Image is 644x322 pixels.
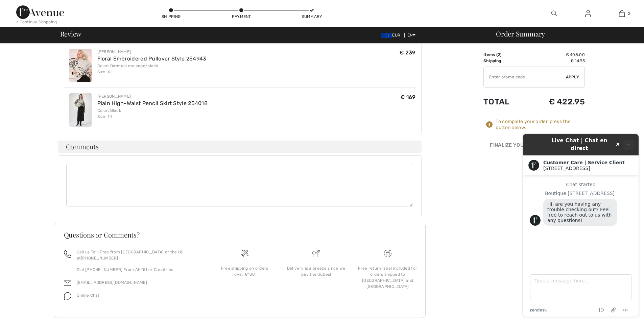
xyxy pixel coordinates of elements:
[60,30,81,37] span: Review
[483,58,526,64] td: Shipping
[97,93,208,99] div: [PERSON_NAME]
[526,52,585,58] td: € 408.00
[66,164,413,206] textarea: Comments
[16,19,57,25] div: < Continue Shopping
[81,256,118,261] a: [PHONE_NUMBER]
[585,9,591,18] img: My Info
[97,49,207,55] div: [PERSON_NAME]
[619,9,625,18] img: My Bag
[484,67,566,87] input: Promo code
[77,249,201,261] p: Call us Toll-Free from [GEOGRAPHIC_DATA] or the US at
[580,9,596,18] a: Sign In
[312,250,320,257] img: Delivery is a breeze since we pay the duties!
[526,58,585,64] td: € 14.95
[231,14,252,20] div: Payment
[64,250,71,258] img: call
[97,107,208,120] div: Color: Black Size: 14
[628,10,630,17] span: 2
[400,49,416,56] span: € 239
[483,90,526,113] td: Total
[357,265,418,290] div: Free return label included for orders shipped to [GEOGRAPHIC_DATA] and [GEOGRAPHIC_DATA]
[407,33,416,38] span: EN
[381,33,403,38] span: EUR
[77,267,201,273] p: Dial [PHONE_NUMBER] From All Other Countries
[381,33,392,38] img: Euro
[401,94,416,100] span: € 169
[551,9,557,18] img: search the website
[69,93,92,127] img: Plain High-Waist Pencil Skirt Style 254018
[483,152,585,167] iframe: PayPal
[77,280,147,285] a: [EMAIL_ADDRESS][DOMAIN_NAME]
[605,9,638,18] a: 2
[286,265,347,277] div: Delivery is a breeze since we pay the duties!
[483,142,585,152] div: Finalize Your Order with PayPal
[77,293,100,298] span: Online Chat
[518,129,644,322] iframe: Find more information here
[241,250,248,257] img: Free shipping on orders over &#8364;130
[97,100,208,106] a: Plain High-Waist Pencil Skirt Style 254018
[488,30,640,37] div: Order Summary
[97,63,207,75] div: Color: Oatmeal melange/black Size: XL
[64,231,415,238] h3: Questions or Comments?
[64,279,71,287] img: email
[97,55,207,62] a: Floral Embroidered Pullover Style 254943
[566,74,579,80] span: Apply
[161,14,181,20] div: Shipping
[64,292,71,300] img: chat
[214,265,275,277] div: Free shipping on orders over €130
[69,49,92,82] img: Floral Embroidered Pullover Style 254943
[302,14,322,20] div: Summary
[16,5,64,19] img: 1ère Avenue
[498,52,500,57] span: 2
[58,141,422,153] h4: Comments
[496,119,585,131] div: To complete your order, press the button below.
[483,52,526,58] td: Items ( )
[526,90,585,113] td: € 422.95
[384,250,391,257] img: Free shipping on orders over &#8364;130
